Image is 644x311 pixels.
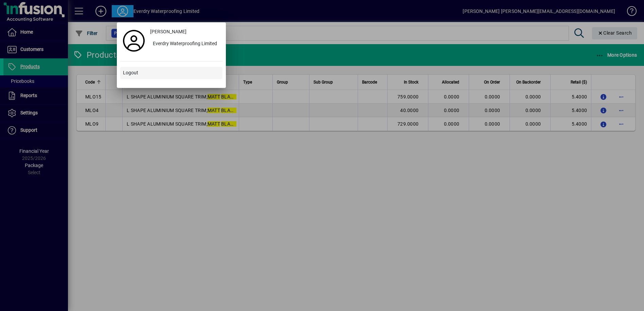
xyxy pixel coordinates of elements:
span: [PERSON_NAME] [150,28,186,35]
a: Profile [120,35,147,47]
button: Logout [120,67,222,79]
a: [PERSON_NAME] [147,26,222,38]
span: Logout [123,69,138,76]
button: Everdry Waterproofing Limited [147,38,222,50]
